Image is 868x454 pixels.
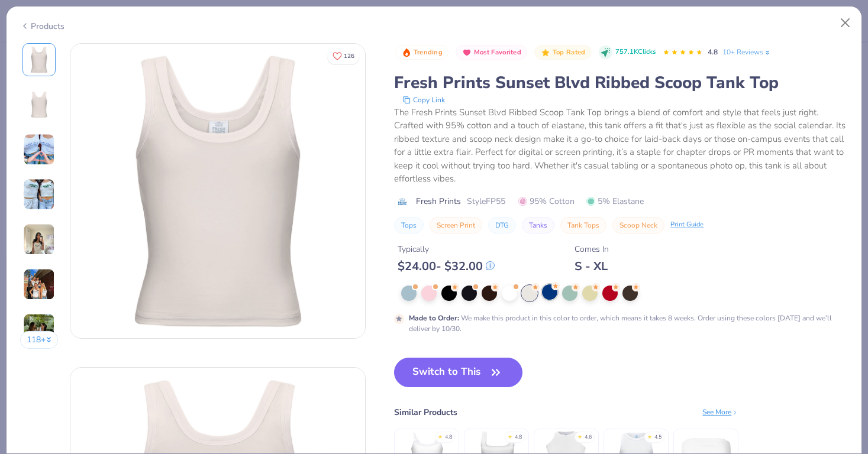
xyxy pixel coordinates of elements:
[25,46,53,74] img: Front
[722,47,772,57] a: 10+ Reviews
[612,217,664,234] button: Scoop Neck
[23,223,55,255] img: User generated content
[586,195,644,207] span: 5% Elastane
[575,259,609,274] div: S - XL
[467,195,505,207] span: Style FP55
[395,45,448,60] button: Badge Button
[834,12,857,34] button: Close
[647,433,652,438] div: ★
[654,433,662,442] div: 4.5
[508,433,512,438] div: ★
[663,43,703,62] div: 4.8 Stars
[456,45,527,60] button: Badge Button
[577,433,582,438] div: ★
[462,48,472,57] img: Most Favorited sort
[670,220,704,230] div: Print Guide
[394,358,522,387] button: Switch to This
[394,197,410,206] img: brand logo
[585,433,592,442] div: 4.6
[394,406,457,419] div: Similar Products
[488,217,516,234] button: DTG
[398,243,495,255] div: Typically
[615,47,656,57] span: 757.1K Clicks
[575,243,609,255] div: Comes In
[23,179,55,210] img: User generated content
[445,433,452,442] div: 4.8
[414,49,443,56] span: Trending
[394,217,424,234] button: Tops
[25,90,53,119] img: Back
[327,47,360,64] button: Like
[560,217,606,234] button: Tank Tops
[474,49,521,56] span: Most Favorited
[398,259,495,274] div: $ 24.00 - $ 32.00
[409,313,459,323] strong: Made to Order :
[708,47,718,57] span: 4.8
[430,217,482,234] button: Screen Print
[534,45,591,60] button: Badge Button
[409,313,848,334] div: We make this product in this color to order, which means it takes 8 weeks. Order using these colo...
[541,48,550,57] img: Top Rated sort
[23,313,55,345] img: User generated content
[70,44,365,338] img: Front
[702,407,738,417] div: See More
[394,106,848,186] div: The Fresh Prints Sunset Blvd Ribbed Scoop Tank Top brings a blend of comfort and style that feels...
[416,195,461,207] span: Fresh Prints
[20,331,59,349] button: 118+
[20,20,64,33] div: Products
[23,134,55,166] img: User generated content
[402,48,411,57] img: Trending sort
[344,53,354,59] span: 126
[399,94,448,106] button: copy to clipboard
[515,433,522,442] div: 4.8
[23,268,55,300] img: User generated content
[553,49,586,56] span: Top Rated
[518,195,575,207] span: 95% Cotton
[438,433,443,438] div: ★
[394,72,848,94] div: Fresh Prints Sunset Blvd Ribbed Scoop Tank Top
[522,217,554,234] button: Tanks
